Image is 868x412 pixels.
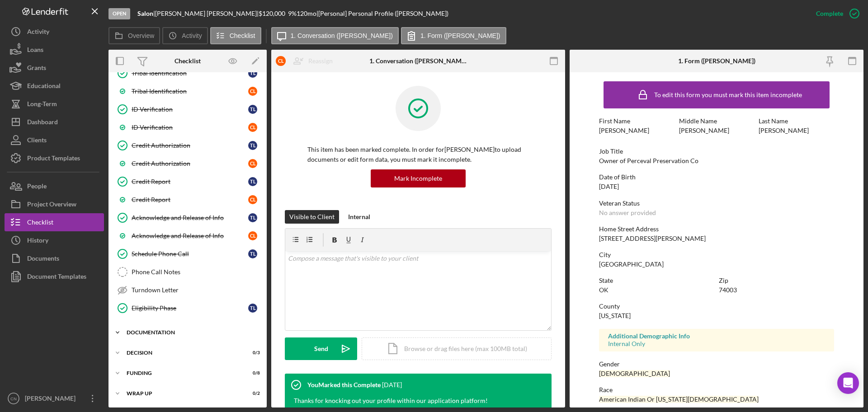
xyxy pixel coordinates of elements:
[132,286,262,294] div: Turndown Letter
[599,127,649,134] div: [PERSON_NAME]
[113,136,262,154] a: Credit AuthorizationTL
[678,57,755,65] div: 1. Form ([PERSON_NAME])
[132,142,248,149] div: Credit Authorization
[113,209,262,227] a: Acknowledge and Release of InfoTL
[27,113,58,133] div: Dashboard
[113,173,262,191] a: Credit ReportTL
[5,113,104,131] button: Dashboard
[719,277,834,284] div: Zip
[175,57,201,65] div: Checklist
[288,10,297,17] div: 9 %
[113,82,262,100] a: Tribal IdentificationCL
[5,59,104,77] button: Grants
[276,56,286,66] div: C L
[27,231,48,252] div: History
[27,131,47,151] div: Clients
[348,210,370,224] div: Internal
[113,154,262,173] a: Credit AuthorizationCL
[599,173,834,181] div: Date of Birth
[5,249,104,267] button: Documents
[155,10,259,17] div: [PERSON_NAME] [PERSON_NAME] |
[599,148,834,155] div: Job Title
[210,27,261,44] button: Checklist
[5,267,104,286] a: Document Templates
[285,210,339,224] button: Visible to Client
[27,23,49,43] div: Activity
[108,27,160,44] button: Overview
[599,277,714,284] div: State
[5,23,104,41] button: Activity
[599,312,631,319] div: [US_STATE]
[248,195,257,204] div: C L
[599,251,834,258] div: City
[244,370,260,376] div: 0 / 8
[599,370,670,377] div: [DEMOGRAPHIC_DATA]
[5,131,104,149] a: Clients
[5,213,104,231] button: Checklist
[113,118,262,136] a: ID VerificationCL
[837,372,859,394] div: Open Intercom Messenger
[132,88,248,95] div: Tribal Identification
[291,32,393,39] label: 1. Conversation ([PERSON_NAME])
[248,249,257,258] div: T L
[132,106,248,113] div: ID Verification
[599,386,834,393] div: Race
[5,77,104,95] button: Educational
[108,8,130,19] div: Open
[113,245,262,263] a: Schedule Phone CallTL
[5,41,104,59] button: Loans
[5,195,104,213] button: Project Overview
[248,69,257,78] div: T L
[608,332,825,340] div: Additional Demographic Info
[113,64,262,82] a: Tribal IdentificationTL
[132,178,248,185] div: Credit Report
[27,77,61,97] div: Educational
[132,304,248,312] div: Eligibility Phase
[132,268,262,276] div: Phone Call Notes
[137,9,153,17] b: Salon
[27,41,43,61] div: Loans
[719,286,737,294] div: 74003
[259,9,285,17] span: $120,000
[128,32,154,39] label: Overview
[314,337,328,360] div: Send
[289,210,335,224] div: Visible to Client
[608,340,825,347] div: Internal Only
[113,100,262,118] a: ID VerificationTL
[127,330,255,335] div: Documentation
[132,250,248,257] div: Schedule Phone Call
[599,360,834,368] div: Gender
[599,225,834,233] div: Home Street Address
[599,303,834,310] div: County
[244,391,260,396] div: 0 / 2
[27,249,59,270] div: Documents
[307,381,381,389] div: You Marked this Complete
[127,350,237,356] div: Decision
[230,32,255,39] label: Checklist
[297,10,316,17] div: 120 mo
[5,149,104,167] button: Product Templates
[344,210,375,224] button: Internal
[599,157,698,164] div: Owner of Perceval Preservation Co
[244,350,260,356] div: 0 / 3
[599,286,609,294] div: OK
[127,391,237,396] div: Wrap up
[599,235,706,242] div: [STREET_ADDRESS][PERSON_NAME]
[132,214,248,221] div: Acknowledge and Release of Info
[759,127,809,134] div: [PERSON_NAME]
[5,231,104,249] button: History
[27,95,57,115] div: Long-Term
[10,396,17,401] text: CN
[132,160,248,167] div: Credit Authorization
[294,396,488,405] div: Thanks for knocking out your profile within our application platform!
[679,127,729,134] div: [PERSON_NAME]
[27,177,47,197] div: People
